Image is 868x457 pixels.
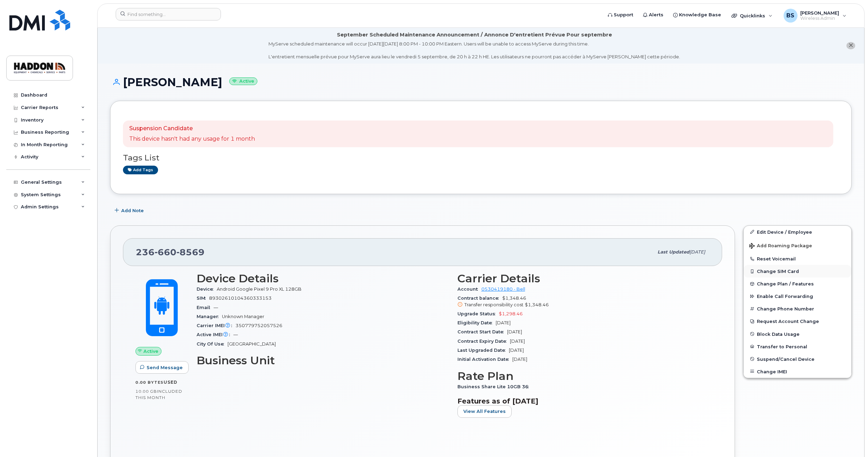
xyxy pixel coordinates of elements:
[228,341,276,347] span: [GEOGRAPHIC_DATA]
[744,277,851,290] button: Change Plan / Features
[457,370,710,382] h3: Rate Plan
[744,226,851,238] a: Edit Device / Employee
[744,252,851,265] button: Reset Voicemail
[268,41,680,60] div: MyServe scheduled maintenance will occur [DATE][DATE] 8:00 PM - 10:00 PM Eastern. Users will be u...
[457,384,532,389] span: Business Share Lite 10GB 36
[129,125,255,133] p: Suspension Candidate
[123,153,839,162] h3: Tags List
[744,340,851,353] button: Transfer to Personal
[744,365,851,378] button: Change IMEI
[164,380,177,385] span: used
[229,77,257,85] small: Active
[235,323,282,328] span: 350779752057526
[197,323,235,328] span: Carrier IMEI
[197,341,228,347] span: City Of Use
[457,320,496,325] span: Eligibility Date
[496,320,511,325] span: [DATE]
[457,405,512,418] button: View All Features
[176,247,205,257] span: 8569
[135,380,164,385] span: 0.00 Bytes
[457,348,509,353] span: Last Upgraded Date
[689,249,705,255] span: [DATE]
[155,247,176,257] span: 660
[197,314,222,319] span: Manager
[457,311,499,316] span: Upgrade Status
[512,357,527,362] span: [DATE]
[337,31,612,39] div: September Scheduled Maintenance Announcement / Annonce D'entretient Prévue Pour septembre
[510,339,525,344] span: [DATE]
[135,361,189,374] button: Send Message
[110,205,150,217] button: Add Note
[499,311,523,316] span: $1,298.46
[457,296,710,308] span: $1,348.46
[209,296,272,301] span: 89302610104360333153
[457,339,510,344] span: Contract Expiry Date
[214,305,218,310] span: —
[757,281,814,286] span: Change Plan / Features
[197,354,449,367] h3: Business Unit
[744,353,851,365] button: Suspend/Cancel Device
[463,408,506,415] span: View All Features
[110,76,852,88] h1: [PERSON_NAME]
[525,302,549,307] span: $1,348.46
[457,357,512,362] span: Initial Activation Date
[744,302,851,315] button: Change Phone Number
[744,265,851,277] button: Change SIM Card
[509,348,524,353] span: [DATE]
[135,389,157,394] span: 10.00 GB
[121,207,144,214] span: Add Note
[143,348,158,355] span: Active
[147,364,183,371] span: Send Message
[136,247,205,257] span: 236
[457,272,710,285] h3: Carrier Details
[507,329,522,334] span: [DATE]
[757,356,815,362] span: Suspend/Cancel Device
[197,272,449,285] h3: Device Details
[744,328,851,340] button: Block Data Usage
[217,286,301,292] span: Android Google Pixel 9 Pro XL 128GB
[123,166,158,174] a: Add tags
[222,314,264,319] span: Unknown Manager
[464,302,523,307] span: Transfer responsibility cost
[457,329,507,334] span: Contract Start Date
[658,249,689,255] span: Last updated
[744,238,851,252] button: Add Roaming Package
[129,135,255,143] p: This device hasn't had any usage for 1 month
[846,42,855,49] button: close notification
[749,243,812,250] span: Add Roaming Package
[197,305,214,310] span: Email
[457,286,481,292] span: Account
[744,290,851,302] button: Enable Call Forwarding
[197,332,233,337] span: Active IMEI
[197,286,217,292] span: Device
[197,296,209,301] span: SIM
[757,294,813,299] span: Enable Call Forwarding
[233,332,238,337] span: —
[457,397,710,405] h3: Features as of [DATE]
[135,389,182,400] span: included this month
[744,315,851,327] button: Request Account Change
[457,296,502,301] span: Contract balance
[481,286,525,292] a: 0530419180 - Bell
